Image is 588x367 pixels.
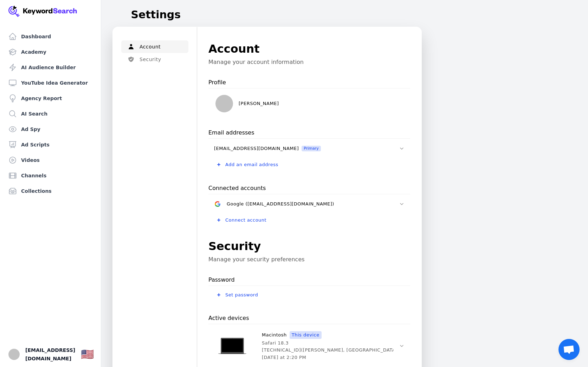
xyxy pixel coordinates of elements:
[208,214,410,227] button: Connect account
[208,327,410,365] button: MacintoshThis deviceSafari 18.3[TECHNICAL_ID]([PERSON_NAME], [GEOGRAPHIC_DATA])[DATE] at 2:20 PM
[8,349,20,360] button: Open user button
[25,346,75,363] span: [EMAIL_ADDRESS][DOMAIN_NAME]
[262,347,399,353] p: [TECHNICAL_ID] ( [PERSON_NAME], [GEOGRAPHIC_DATA] )
[6,91,95,105] a: Agency Report
[208,197,410,211] button: GoogleGoogle ([EMAIL_ADDRESS][DOMAIN_NAME])
[121,53,188,66] button: Security
[208,313,249,324] p: Active devices
[208,238,410,255] h1: Security
[81,347,94,361] button: 🇺🇸
[262,355,306,360] p: [DATE] at 2:20 PM
[302,146,321,151] span: Primary
[6,76,95,90] a: YouTube Idea Generator
[225,292,258,298] span: Set password
[215,201,220,207] img: Google
[239,101,279,106] span: [PERSON_NAME]
[215,95,233,112] img: Laura Caroffino
[208,127,254,138] p: Email addresses
[121,40,188,53] button: Account
[6,60,95,74] a: AI Audience Builder
[81,348,94,361] div: 🇺🇸
[214,146,299,151] span: [EMAIL_ADDRESS][DOMAIN_NAME]
[131,8,181,21] h1: Settings
[208,142,410,156] button: [EMAIL_ADDRESS][DOMAIN_NAME]Primary
[6,169,95,183] a: Channels
[6,122,95,136] a: Ad Spy
[208,77,226,88] p: Profile
[227,201,334,207] div: Google ([EMAIL_ADDRESS][DOMAIN_NAME])
[290,331,322,339] span: This device
[208,40,410,57] h1: Account
[8,6,77,17] img: Your Company
[208,91,410,116] button: Laura Caroffino[PERSON_NAME]
[208,289,410,301] button: Set password
[208,256,410,263] p: Manage your security preferences
[6,30,95,44] a: Dashboard
[225,162,278,168] span: Add an email address
[6,153,95,167] a: Videos
[208,59,410,66] p: Manage your account information
[208,183,266,194] p: Connected accounts
[208,158,410,171] button: Add an email address
[6,138,95,152] a: Ad Scripts
[6,107,95,121] a: AI Search
[208,274,235,286] p: Password
[262,332,287,338] p: Macintosh
[8,349,20,360] img: Laura Caroffino
[6,45,95,59] a: Academy
[262,340,289,346] p: Safari 18.3
[558,339,580,360] a: Open chat
[6,184,95,198] a: Collections
[225,217,266,223] span: Connect account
